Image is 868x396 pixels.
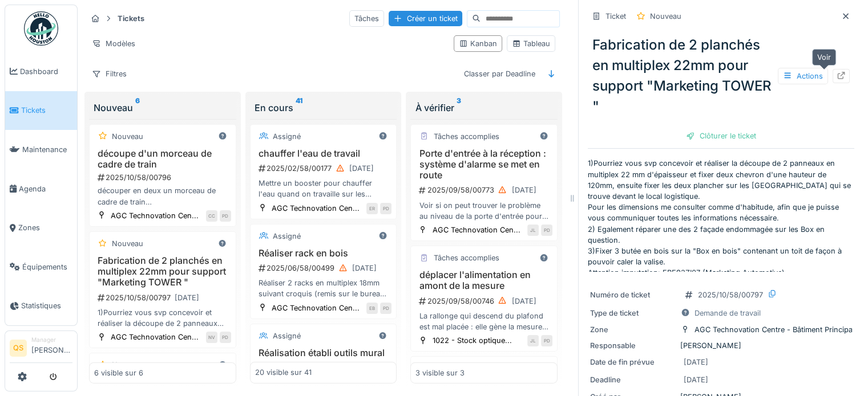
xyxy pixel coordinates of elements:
div: 2025/09/58/00746 [418,294,552,308]
div: AGC Technovation Cen... [272,303,360,313]
div: Responsable [590,340,676,351]
div: En cours [255,101,393,115]
span: Dashboard [20,66,72,77]
sup: 3 [456,101,461,115]
div: Deadline [590,374,676,385]
div: Réaliser 2 racks en multiplex 18mm suivant croquis (remis sur le bureau de Decuyper P.). Attentio... [255,277,392,299]
span: Équipements [22,262,72,272]
div: PD [380,303,391,314]
div: Assigné [273,231,301,242]
div: Ticket [605,11,626,22]
div: AGC Technovation Cen... [272,203,360,214]
div: Actions [778,68,828,84]
div: Modèles [87,35,140,52]
div: Nouveau [94,101,232,115]
div: Tâches accomplies [433,131,499,142]
sup: 6 [135,101,140,115]
div: 20 visible sur 41 [255,368,312,378]
div: 6 visible sur 6 [94,368,143,378]
div: Zone [590,324,676,335]
div: Tâches [349,10,384,27]
a: Statistiques [5,287,77,326]
span: Agenda [19,183,72,194]
div: JL [527,335,539,346]
div: Voir si on peut trouver le problème au niveau de la porte d'entrée pour éviter que l'alarme ne se... [415,200,552,222]
div: Date de fin prévue [590,357,676,368]
sup: 41 [296,101,302,115]
div: 1)Pourriez vous svp concevoir et réaliser la découpe de 2 panneaux en multiplex 22 mm d'épaisseur... [94,307,231,329]
div: La rallonge qui descend du plafond est mal placée : elle gène la mesure si on souhaite l'utiliser [415,311,552,332]
a: Dashboard [5,52,77,91]
span: Statistiques [21,300,72,311]
div: AGC Technovation Centre - Bâtiment Principal [695,324,854,335]
div: Type de ticket [590,308,676,319]
strong: Tickets [113,13,149,24]
div: 2025/10/58/00797 [698,289,763,300]
a: Zones [5,208,77,247]
div: AGC Technovation Cen... [111,210,199,221]
span: Tickets [21,105,72,116]
div: PD [380,203,391,214]
div: Voir [812,49,836,66]
div: 3 visible sur 3 [415,368,465,378]
div: PD [541,224,552,236]
li: QS [10,340,27,357]
a: QS Manager[PERSON_NAME] [10,336,72,363]
h3: chauffer l'eau de travail [255,148,392,159]
div: Mettre un booster pour chauffer l'eau quand on travaille sur les machines. [255,178,392,199]
div: AGC Technovation Cen... [111,332,199,342]
div: PD [220,210,231,222]
div: [PERSON_NAME] [590,340,852,351]
div: [DATE] [684,357,708,368]
div: PD [541,335,552,346]
div: Nouveau [112,238,143,249]
div: [DATE] [352,263,377,273]
h3: Réalisation établi outils mural [255,348,392,358]
div: Tableau [512,38,550,49]
div: 2025/10/58/00796 [96,172,231,183]
p: 1)Pourriez vous svp concevoir et réaliser la découpe de 2 panneaux en multiplex 22 mm d'épaisseur... [588,158,854,272]
div: Nouveau [112,360,143,370]
div: JL [527,224,539,236]
div: AGC Technovation Cen... [432,224,520,235]
div: Fabrication de 2 planchés en multiplex 22mm pour support "Marketing TOWER " [588,30,854,121]
div: 2025/02/58/00177 [257,161,392,175]
div: EB [366,303,378,314]
div: Tâches accomplies [433,252,499,263]
div: [DATE] [511,296,536,307]
h3: Réaliser rack en bois [255,248,392,259]
h3: découpe d'un morceau de cadre de train [94,148,231,170]
h3: déplacer l'alimentation en amont de la mesure [415,270,552,291]
div: [DATE] [349,163,374,174]
div: [DATE] [175,292,199,303]
div: Nouveau [112,131,143,142]
div: PD [220,332,231,343]
div: Manager [31,336,72,344]
a: Agenda [5,169,77,209]
div: 2025/10/58/00797 [96,291,231,305]
div: 2025/09/58/00773 [418,183,552,197]
h3: Porte d'entrée à la réception : système d'alarme se met en route [415,148,552,181]
div: 1022 - Stock optique... [432,335,511,346]
div: Nouveau [650,11,681,22]
div: Créer un ticket [389,11,462,26]
div: 2025/06/58/00499 [257,261,392,275]
div: Demande de travail [695,308,761,319]
div: [DATE] [684,374,708,385]
div: 2025/06/58/00479 [257,361,392,375]
div: Kanban [459,38,497,49]
a: Équipements [5,247,77,287]
div: Numéro de ticket [590,289,676,300]
div: NV [206,332,217,343]
div: Assigné [273,330,301,341]
div: Clôturer le ticket [681,128,761,144]
a: Tickets [5,91,77,130]
div: Filtres [87,66,132,82]
div: À vérifier [415,101,553,115]
h3: Fabrication de 2 planchés en multiplex 22mm pour support "Marketing TOWER " [94,255,231,288]
div: ER [366,203,378,214]
span: Maintenance [22,144,72,155]
li: [PERSON_NAME] [31,336,72,360]
div: [DATE] [511,185,536,195]
div: CC [206,210,217,222]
